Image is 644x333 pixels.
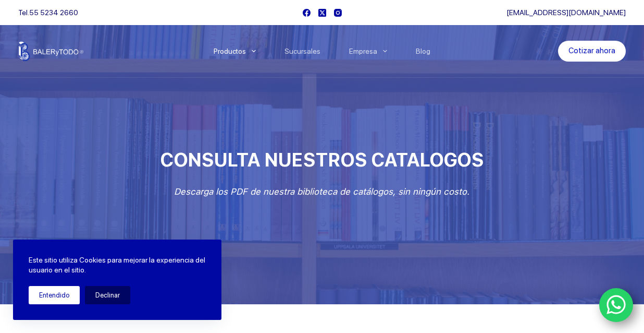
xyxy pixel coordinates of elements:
a: WhatsApp [599,288,634,323]
em: Descarga los PDF de nuestra biblioteca de catálogos, sin ningún costo. [174,186,469,197]
button: Declinar [85,286,130,304]
p: Este sitio utiliza Cookies para mejorar la experiencia del usuario en el sitio. [29,255,206,276]
a: Cotizar ahora [558,41,626,62]
img: Balerytodo [18,41,83,61]
a: X (Twitter) [318,9,326,17]
span: Tel. [18,8,78,17]
a: 55 5234 2660 [29,8,78,17]
a: [EMAIL_ADDRESS][DOMAIN_NAME] [506,8,626,17]
a: Instagram [334,9,342,17]
nav: Menu Principal [200,25,445,77]
span: CONSULTA NUESTROS CATALOGOS [160,149,484,171]
a: Facebook [303,9,311,17]
button: Entendido [29,286,80,304]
